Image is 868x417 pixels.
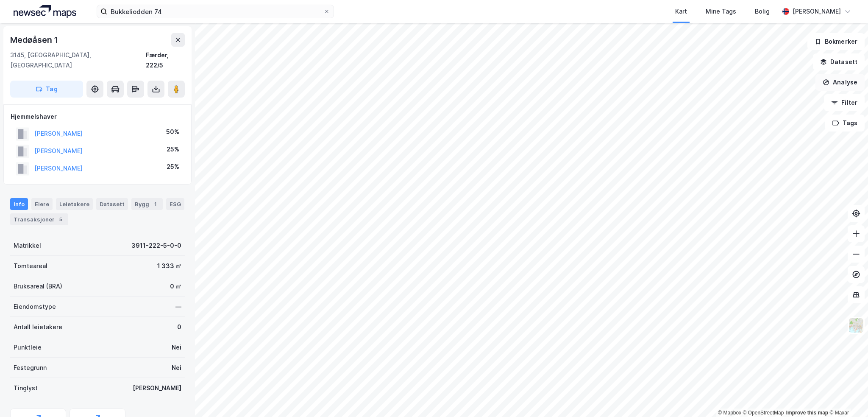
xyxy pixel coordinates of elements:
div: Antall leietakere [14,322,62,332]
div: 3145, [GEOGRAPHIC_DATA], [GEOGRAPHIC_DATA] [10,50,146,70]
div: 0 ㎡ [170,281,181,291]
div: [PERSON_NAME] [793,6,841,17]
div: Nei [172,363,181,373]
div: Punktleie [14,342,42,353]
div: Kart [675,6,687,17]
div: Færder, 222/5 [146,50,185,70]
div: Datasett [96,198,128,210]
button: Datasett [813,53,865,70]
div: Leietakere [56,198,93,210]
div: Eiendomstype [14,302,56,312]
div: Info [10,198,28,210]
div: Nei [172,342,181,353]
div: Medøåsen 1 [10,33,60,47]
div: 0 [177,322,181,332]
a: Mapbox [718,410,741,416]
input: Søk på adresse, matrikkel, gårdeiere, leietakere eller personer [107,5,323,18]
div: 25% [167,144,179,154]
button: Tags [825,115,865,132]
img: Z [848,317,864,333]
div: 25% [167,162,179,172]
div: 3911-222-5-0-0 [131,241,181,251]
div: Matrikkel [14,241,41,251]
div: Transaksjoner [10,213,68,225]
button: Analyse [815,74,865,91]
div: 5 [56,215,65,224]
div: 50% [166,127,179,137]
button: Bokmerker [807,33,865,50]
div: Bruksareal (BRA) [14,281,62,291]
div: Tinglyst [14,383,38,393]
a: OpenStreetMap [743,410,784,416]
div: Hjemmelshaver [11,112,184,122]
div: Festegrunn [14,363,47,373]
div: Kontrollprogram for chat [826,376,868,417]
img: logo.a4113a55bc3d86da70a041830d287a7e.svg [14,5,76,18]
div: ESG [166,198,184,210]
iframe: Chat Widget [826,376,868,417]
button: Filter [824,94,865,111]
div: Bygg [131,198,163,210]
div: [PERSON_NAME] [133,383,181,393]
div: 1 333 ㎡ [157,261,181,271]
div: Bolig [755,6,770,17]
div: Eiere [31,198,53,210]
div: Mine Tags [706,6,736,17]
button: Tag [10,81,83,98]
div: Tomteareal [14,261,47,271]
div: — [175,302,181,312]
a: Improve this map [786,410,828,416]
div: 1 [151,200,159,208]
